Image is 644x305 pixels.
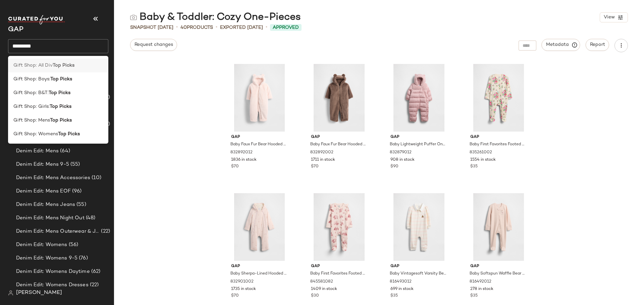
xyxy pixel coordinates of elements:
span: • [216,23,217,31]
span: Baby First Favorites Footed One-Piece by Gap Barely Pink Toile Size 0-3 M [310,271,367,277]
span: Gap [231,263,288,270]
span: • [266,23,267,31]
img: cn59819232.jpg [465,193,532,261]
span: Gap [390,134,447,140]
span: Denim Edit: Mens 9-5 [16,161,69,168]
span: $35 [390,293,398,299]
span: (96) [71,187,82,195]
span: (62) [90,268,101,276]
span: Gap [311,134,368,140]
span: Baby Lightweight Puffer One-Piece by Gap Primitive Pink Size 0-3 M [390,142,446,148]
span: Gap [470,263,527,270]
span: Gift Shop: Girls: [13,103,50,110]
span: 40 [180,25,187,30]
span: 699 in stock [390,286,414,292]
span: (76) [77,254,88,262]
span: Baby Softspun Waffle Bear Pocket Footed One-Piece by Gap [PERSON_NAME] Size 0-3 M [470,271,526,277]
span: [PERSON_NAME] [16,289,62,297]
span: 1409 in stock [311,286,337,292]
span: Denim Edit: Womens [16,241,67,249]
p: Exported [DATE] [220,24,263,31]
span: Report [590,42,605,48]
b: Top Picks [49,89,70,96]
span: Gift Shop: Boys: [13,76,50,83]
span: Denim Edit: Mens [16,147,59,155]
b: Top Picks [50,103,71,110]
span: 278 in stock [470,286,493,292]
button: Report [586,39,609,51]
span: 816493012 [390,279,412,285]
span: 835261002 [470,150,492,156]
span: Request changes [134,42,173,48]
b: Top Picks [50,117,72,124]
span: View [603,15,615,20]
span: Baby Faux Fur Bear Hooded One-Piece by Gap Barely Pink Size 0-3 M [230,142,287,148]
img: cn60127525.jpg [306,64,373,132]
span: Gift Shop: B&T: [13,89,49,96]
span: Baby Faux Fur Bear Hooded One-Piece by Gap Plymouth Brown Size 0-3 M [310,142,367,148]
span: (55) [69,161,80,168]
span: Denim Edit: Mens Jeans [16,201,75,209]
span: Baby Vintagesoft Varsity Bear Logo One-Piece by Gap Pink Stripe Size 3-6 M [390,271,446,277]
span: Gap [231,134,288,140]
span: 1735 in stock [231,286,256,292]
span: (48) [85,214,96,222]
img: cn59795391.jpg [385,193,452,261]
b: Top Picks [58,131,80,138]
img: cn60139458.jpg [306,193,373,261]
span: $30 [311,293,319,299]
span: (55) [75,201,86,209]
span: Gap [390,263,447,270]
span: 832901002 [230,279,254,285]
img: svg%3e [130,14,137,21]
span: (22) [100,228,110,235]
span: Gift Shop: Womens [13,131,58,138]
span: 832892002 [310,150,333,156]
button: Metadata [542,39,580,51]
button: Request changes [130,39,177,51]
span: 832879012 [390,150,412,156]
img: cn59924476.jpg [465,64,532,132]
span: $35 [470,164,478,170]
img: cn59961415.jpg [226,193,293,261]
span: $70 [231,293,239,299]
span: Denim Edit: Mens EOF [16,187,71,195]
span: 845581082 [310,279,333,285]
span: 1554 in stock [470,157,496,163]
img: svg%3e [8,290,13,296]
b: Top Picks [53,62,74,69]
span: (64) [59,147,70,155]
span: Approved [273,24,299,31]
span: Denim Edit: Mens Accessories [16,174,90,182]
span: 816492012 [470,279,491,285]
span: 832892012 [230,150,253,156]
span: 1836 in stock [231,157,257,163]
span: Snapshot [DATE] [130,24,173,31]
span: $90 [390,164,398,170]
span: Gap [470,134,527,140]
span: Metadata [546,42,576,48]
b: Top Picks [50,76,72,83]
span: Denim Edit: Mens Night Out [16,214,85,222]
span: Denim Edit: Mens Outerwear & Jackets [16,228,100,235]
img: cn60127558.jpg [226,64,293,132]
span: $70 [311,164,319,170]
span: Denim Edit: Womens Daytime [16,268,90,276]
span: Baby First Favorites Footed One-Piece by Gap [PERSON_NAME] Floral Size 0-3 M [470,142,526,148]
img: cn59961386.jpg [385,64,452,132]
span: $70 [231,164,239,170]
span: Baby Sherpa-Lined Hooded One-Piece by Gap Barely Pink Size 3-6 M [230,271,287,277]
span: Denim Edit: Womens Dresses [16,281,89,289]
div: Baby & Toddler: Cozy One-Pieces [130,11,301,24]
span: (56) [67,241,78,249]
span: Denim Edit: Womens 9-5 [16,254,77,262]
span: 1711 in stock [311,157,335,163]
span: 908 in stock [390,157,415,163]
span: Gift Shop: Mens [13,117,50,124]
span: Gift Shop: All Div [13,62,53,69]
img: cfy_white_logo.C9jOOHJF.svg [8,15,65,24]
span: Gap [311,263,368,270]
span: $35 [470,293,478,299]
button: View [600,12,628,22]
div: Products [180,24,213,31]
